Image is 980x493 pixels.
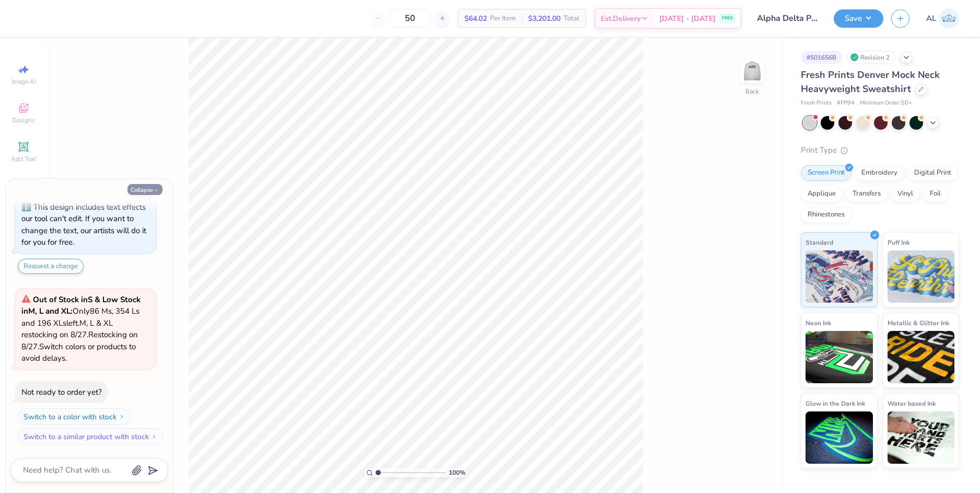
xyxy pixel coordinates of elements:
span: Only 86 Ms, 354 Ls and 196 XLs left. M, L & XL restocking on 8/27. Restocking on 8/27. Switch col... [21,294,141,364]
span: AL [926,13,936,25]
span: Add Text [11,155,36,163]
div: Foil [923,186,948,202]
div: Transfers [846,186,888,202]
span: Fresh Prints Denver Mock Neck Heavyweight Sweatshirt [801,68,940,95]
img: Alyzza Lydia Mae Sobrino [939,8,959,29]
img: Metallic & Glitter Ink [888,331,955,383]
button: Request a change [18,259,84,274]
div: Not ready to order yet? [21,387,102,397]
div: Rhinestones [801,207,851,223]
button: Switch to a similar product with stock [18,428,163,445]
div: Print Type [801,144,959,156]
span: Designs [12,116,35,124]
div: Vinyl [891,186,920,202]
img: Puff Ink [888,250,955,303]
img: Switch to a similar product with stock [151,433,157,440]
img: Neon Ink [806,331,873,383]
div: Screen Print [801,165,851,181]
div: Digital Print [907,165,958,181]
span: Neon Ink [806,317,831,328]
button: Switch to a color with stock [18,408,131,425]
span: Est. Delivery [601,13,640,24]
img: Standard [806,250,873,303]
span: 100 % [449,468,465,477]
img: Switch to a color with stock [119,414,125,420]
span: Per Item [490,13,516,24]
div: # 501656B [801,51,842,64]
img: Glow in the Dark Ink [806,411,873,464]
input: – – [390,9,430,28]
button: Collapse [127,184,162,195]
span: Fresh Prints [801,99,832,108]
div: Revision 2 [847,51,895,64]
span: Glow in the Dark Ink [806,398,865,409]
span: $3,201.00 [528,13,561,24]
span: Metallic & Glitter Ink [888,317,949,328]
span: Total [564,13,579,24]
img: Back [742,61,763,82]
img: Water based Ink [888,411,955,464]
span: FREE [722,15,733,22]
input: Untitled Design [749,8,826,29]
span: $64.02 [464,13,487,24]
span: Minimum Order: 50 + [860,99,912,108]
div: Embroidery [855,165,904,181]
div: Back [745,87,759,96]
button: Save [834,9,883,28]
span: Image AI [11,77,36,86]
a: AL [926,8,959,29]
span: Water based Ink [888,398,936,409]
div: Applique [801,186,843,202]
span: Standard [806,237,833,248]
strong: Out of Stock in S [33,294,95,305]
div: This design includes text effects our tool can't edit. If you want to change the text, our artist... [21,202,146,248]
span: # FP94 [837,99,855,108]
span: [DATE] - [DATE] [659,13,716,24]
span: Puff Ink [888,237,909,248]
